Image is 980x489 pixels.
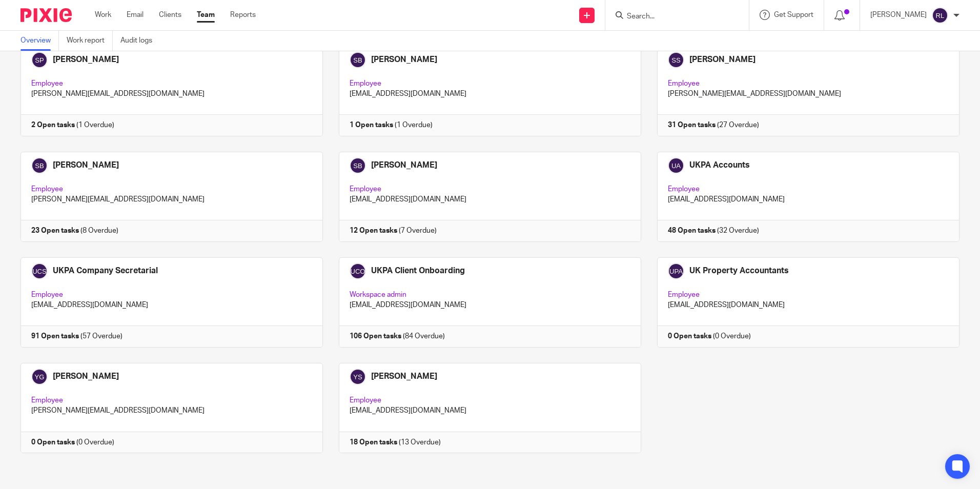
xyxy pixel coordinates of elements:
[774,11,813,18] span: Get Support
[21,31,59,51] a: Overview
[626,12,718,22] input: Search
[120,31,160,51] a: Audit logs
[67,31,113,51] a: Work report
[95,10,111,20] a: Work
[230,10,256,20] a: Reports
[21,8,72,22] img: Pixie
[870,10,927,20] p: [PERSON_NAME]
[197,10,215,20] a: Team
[932,7,948,24] img: svg%3E
[159,10,181,20] a: Clients
[127,10,144,20] a: Email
